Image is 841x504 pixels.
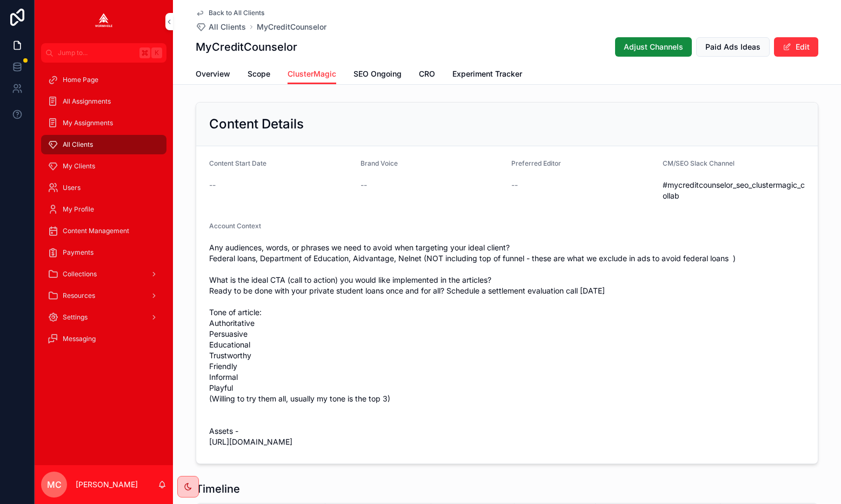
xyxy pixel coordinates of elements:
[196,22,246,32] a: All Clients
[248,69,270,79] span: Scope
[248,64,270,86] a: Scope
[41,308,166,327] a: Settings
[452,69,522,79] span: Experiment Tracker
[41,113,166,133] a: My Assignments
[209,242,805,447] span: Any audiences, words, or phrases we need to avoid when targeting your ideal client? Federal loans...
[209,22,246,32] span: All Clients
[63,119,113,127] span: My Assignments
[63,97,111,106] span: All Assignments
[41,286,166,305] a: Resources
[196,9,264,17] a: Back to All Clients
[63,335,96,343] span: Messaging
[63,183,81,192] span: Users
[63,76,98,84] span: Home Page
[209,159,266,167] span: Content Start Date
[63,248,94,257] span: Payments
[63,270,97,278] span: Collections
[353,69,402,79] span: SEO Ongoing
[361,180,367,190] span: --
[774,37,818,57] button: Edit
[353,64,402,86] a: SEO Ongoing
[152,49,161,57] span: K
[41,70,166,90] a: Home Page
[41,264,166,284] a: Collections
[41,43,166,63] button: Jump to...K
[41,329,166,349] a: Messaging
[288,64,336,85] a: ClusterMagic
[209,115,304,133] h2: Content Details
[63,313,88,322] span: Settings
[58,49,135,57] span: Jump to...
[41,156,166,176] a: My Clients
[41,178,166,197] a: Users
[41,135,166,154] a: All Clients
[41,200,166,219] a: My Profile
[196,69,230,79] span: Overview
[705,42,760,52] span: Paid Ads Ideas
[196,39,297,55] h1: MyCreditCounselor
[196,481,240,496] h1: Timeline
[663,180,805,201] span: #mycreditcounselor_seo_clustermagic_collab
[47,478,62,491] span: MC
[95,13,112,30] img: App logo
[511,180,518,190] span: --
[696,37,770,57] button: Paid Ads Ideas
[63,205,94,214] span: My Profile
[76,479,138,490] p: [PERSON_NAME]
[257,22,326,32] a: MyCreditCounselor
[209,222,261,230] span: Account Context
[452,64,522,86] a: Experiment Tracker
[361,159,398,167] span: Brand Voice
[63,162,95,171] span: My Clients
[209,180,216,190] span: --
[615,37,692,57] button: Adjust Channels
[41,221,166,241] a: Content Management
[41,92,166,111] a: All Assignments
[63,140,93,149] span: All Clients
[663,159,735,167] span: CM/SEO Slack Channel
[419,64,435,86] a: CRO
[63,227,129,235] span: Content Management
[288,69,336,79] span: ClusterMagic
[35,63,173,363] div: scrollable content
[63,291,95,300] span: Resources
[196,64,230,86] a: Overview
[624,42,683,52] span: Adjust Channels
[41,243,166,262] a: Payments
[209,9,264,17] span: Back to All Clients
[511,159,561,167] span: Preferred Editor
[419,69,435,79] span: CRO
